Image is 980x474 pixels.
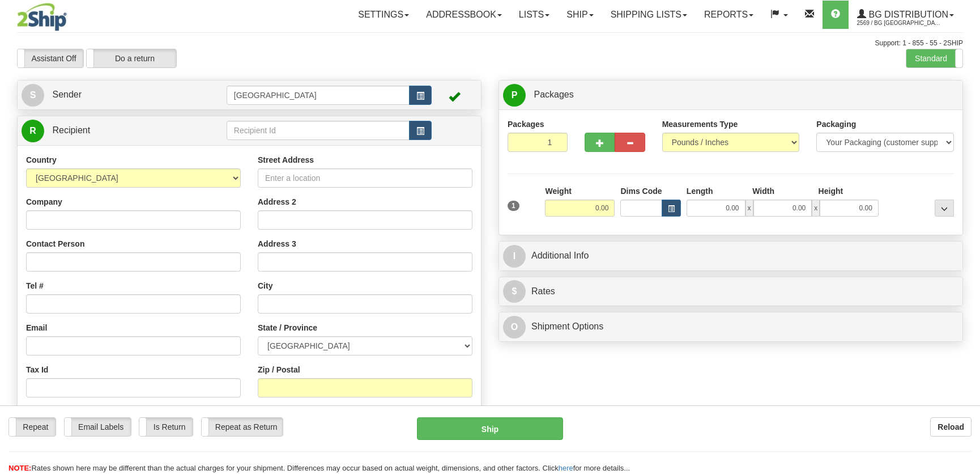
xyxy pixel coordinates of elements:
[202,418,283,436] label: Repeat as Return
[812,200,820,217] span: x
[696,1,762,29] a: Reports
[503,280,958,303] a: $Rates
[503,245,526,268] span: I
[22,119,204,142] a: R Recipient
[558,1,602,29] a: Ship
[508,118,544,130] label: Packages
[350,1,417,29] a: Settings
[258,280,272,291] label: City
[258,168,472,188] input: Enter a location
[930,417,972,437] button: Reload
[503,83,958,107] a: P Packages
[87,49,176,67] label: Do a return
[687,185,713,197] label: Length
[508,201,519,211] span: 1
[258,322,317,333] label: State / Province
[8,464,31,472] span: NOTE:
[545,185,571,197] label: Weight
[503,84,526,107] span: P
[752,185,774,197] label: Width
[139,418,192,436] label: Is Return
[258,196,296,208] label: Address 2
[503,244,958,268] a: IAdditional Info
[65,418,131,436] label: Email Labels
[26,196,62,208] label: Company
[510,1,558,29] a: Lists
[417,1,510,29] a: Addressbook
[857,18,942,29] span: 2569 / BG [GEOGRAPHIC_DATA] (PRINCIPAL)
[258,154,314,166] label: Street Address
[417,417,563,440] button: Ship
[745,200,753,217] span: x
[819,185,843,197] label: Height
[9,418,56,436] label: Repeat
[22,83,227,107] a: S Sender
[22,120,44,142] span: R
[258,364,300,375] label: Zip / Postal
[816,118,856,130] label: Packaging
[503,280,526,303] span: $
[52,125,90,135] span: Recipient
[17,39,963,48] div: Support: 1 - 855 - 55 - 2SHIP
[662,118,738,130] label: Measurements Type
[935,200,954,217] div: ...
[52,90,82,99] span: Sender
[866,10,948,19] span: BG Distribution
[26,364,48,375] label: Tax Id
[503,315,958,338] a: OShipment Options
[503,316,526,338] span: O
[26,154,57,166] label: Country
[258,238,296,249] label: Address 3
[227,86,410,105] input: Sender Id
[954,179,979,295] iframe: chat widget
[26,238,84,249] label: Contact Person
[22,84,44,107] span: S
[26,280,44,291] label: Tel #
[849,1,962,29] a: BG Distribution 2569 / BG [GEOGRAPHIC_DATA] (PRINCIPAL)
[17,3,67,31] img: logo2569.jpg
[938,422,964,431] b: Reload
[26,322,47,333] label: Email
[534,90,573,99] span: Packages
[559,464,573,472] a: here
[906,49,962,67] label: Standard
[620,185,662,197] label: Dims Code
[227,121,410,140] input: Recipient Id
[18,49,83,67] label: Assistant Off
[602,1,696,29] a: Shipping lists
